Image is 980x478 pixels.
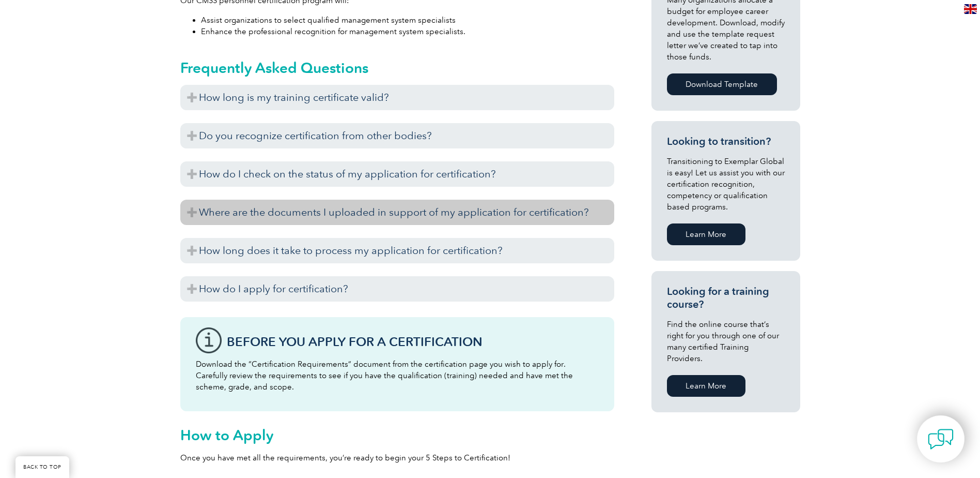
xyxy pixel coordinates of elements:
img: en [964,4,977,14]
h3: How long does it take to process my application for certification? [180,238,614,263]
li: Assist organizations to select qualified management system specialists [201,14,614,26]
h2: Frequently Asked Questions [180,59,614,76]
p: Once you have met all the requirements, you’re ready to begin your 5 Steps to Certification! [180,452,614,464]
a: BACK TO TOP [15,456,69,478]
a: Learn More [667,375,745,397]
p: Transitioning to Exemplar Global is easy! Let us assist you with our certification recognition, c... [667,156,785,213]
li: Enhance the professional recognition for management system specialists. [201,26,614,37]
a: Download Template [667,73,777,95]
h3: Looking for a training course? [667,285,785,311]
h3: How do I apply for certification? [180,276,614,302]
a: Learn More [667,223,745,245]
h3: Before You Apply For a Certification [227,335,599,348]
h3: How long is my training certificate valid? [180,85,614,110]
p: Find the online course that’s right for you through one of our many certified Training Providers. [667,319,785,364]
p: Download the “Certification Requirements” document from the certification page you wish to apply ... [196,358,599,393]
img: contact-chat.png [928,426,954,452]
h3: Do you recognize certification from other bodies? [180,123,614,148]
h3: How do I check on the status of my application for certification? [180,161,614,187]
h3: Looking to transition? [667,135,785,148]
h2: How to Apply [180,427,614,443]
h3: Where are the documents I uploaded in support of my application for certification? [180,200,614,225]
